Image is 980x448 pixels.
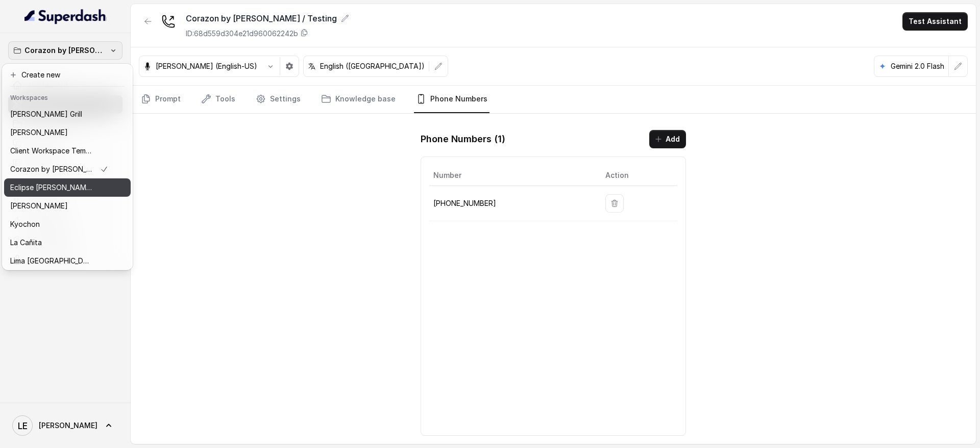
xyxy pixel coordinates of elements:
[8,41,122,60] button: Corazon by [PERSON_NAME]
[10,126,68,139] p: [PERSON_NAME]
[4,89,131,105] header: Workspaces
[24,44,106,57] p: Corazon by [PERSON_NAME]
[10,108,82,120] p: [PERSON_NAME] Grill
[10,145,92,157] p: Client Workspace Template
[10,218,40,230] p: Kyochon
[10,181,92,194] p: Eclipse [PERSON_NAME]
[10,200,68,212] p: [PERSON_NAME]
[4,66,131,84] button: Create new
[2,64,133,270] div: Corazon by [PERSON_NAME]
[10,163,92,175] p: Corazon by [PERSON_NAME]
[10,255,92,267] p: Lima [GEOGRAPHIC_DATA]
[10,236,42,249] p: La Cañita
